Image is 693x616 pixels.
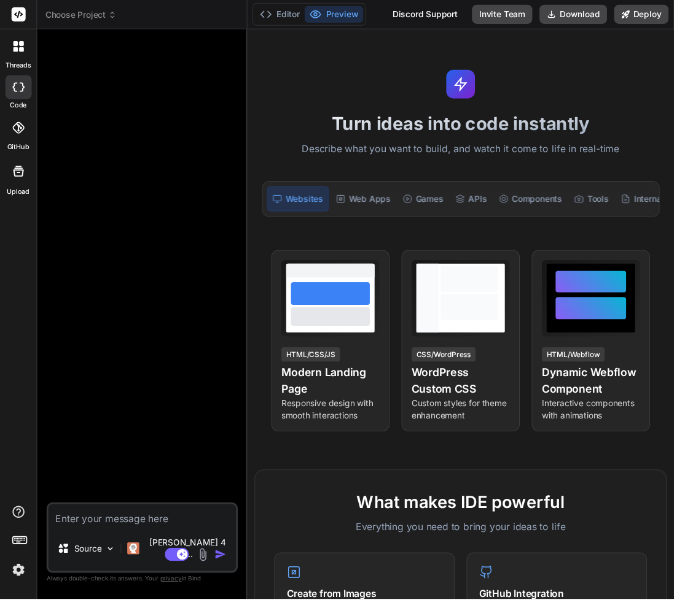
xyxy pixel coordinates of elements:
label: threads [6,62,32,72]
button: Download [555,5,624,25]
p: Source [76,558,104,570]
label: code [10,103,28,114]
span: Choose Project [47,9,120,21]
img: Pick Models [108,559,119,569]
div: CSS/WordPress [423,357,489,372]
h4: Dynamic Webflow Component [557,374,658,409]
p: Interactive components with animations [557,409,658,433]
p: Describe what you want to build, and watch it come to life in real-time [262,145,686,161]
img: Claude 4 Sonnet [131,558,143,570]
span: privacy [165,591,187,598]
div: HTML/Webflow [557,357,622,372]
button: Preview [313,6,374,23]
div: Games [409,191,461,217]
button: Deploy [632,5,687,25]
p: Responsive design with smooth interactions [289,409,390,433]
img: attachment [202,563,216,577]
h2: What makes IDE powerful [282,503,665,529]
h4: Modern Landing Page [289,374,390,409]
p: [PERSON_NAME] 4 S.. [148,552,238,576]
img: icon [221,564,233,576]
div: HTML/CSS/JS [289,357,350,372]
button: Editor [262,6,313,23]
h1: Turn ideas into code instantly [262,116,686,138]
div: Websites [275,191,338,217]
h4: WordPress Custom CSS [423,374,524,409]
div: Components [508,191,583,217]
div: APIs [463,191,506,217]
div: Web Apps [340,191,407,217]
p: Everything you need to bring your ideas to life [282,534,665,549]
div: Discord Support [396,5,478,25]
p: Custom styles for theme enhancement [423,409,524,433]
div: Tools [585,191,631,217]
label: GitHub [7,146,30,156]
label: Upload [7,192,31,202]
img: settings [9,576,29,596]
p: Always double-check its answers. Your in Bind [48,589,245,601]
button: Invite Team [485,5,547,25]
